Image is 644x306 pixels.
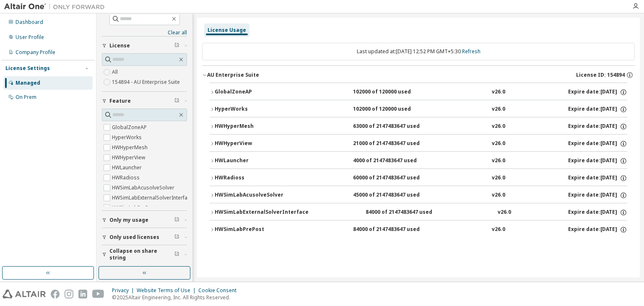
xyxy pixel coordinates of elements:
button: Only used licenses [102,228,187,246]
span: Only used licenses [109,234,159,241]
div: v26.0 [492,88,505,96]
div: v26.0 [492,174,505,182]
div: Expire date: [DATE] [568,88,627,96]
div: Company Profile [16,49,55,56]
span: Collapse on share string [109,248,174,261]
button: HWHyperView21000 of 2147483647 usedv26.0Expire date:[DATE] [210,135,627,153]
div: v26.0 [492,157,505,165]
label: HyperWorks [112,132,143,143]
span: Clear filter [174,217,179,223]
label: HWSimLabPrePost [112,203,158,213]
div: v26.0 [492,192,505,199]
div: HWSimLabAcusolveSolver [215,192,290,199]
label: 154894 - AU Enterprise Suite [112,77,182,87]
span: Feature [109,98,131,104]
div: v26.0 [492,226,505,233]
div: HWHyperMesh [215,123,290,130]
div: Expire date: [DATE] [568,106,627,113]
div: Expire date: [DATE] [568,192,627,199]
div: Managed [16,80,40,86]
div: License Usage [208,27,246,34]
img: linkedin.svg [78,290,87,298]
div: HWRadioss [215,174,290,182]
span: Clear filter [174,234,179,241]
div: Expire date: [DATE] [568,226,627,233]
span: Clear filter [174,251,179,258]
img: Altair One [4,3,109,11]
button: HWSimLabAcusolveSolver45000 of 2147483647 usedv26.0Expire date:[DATE] [210,186,627,205]
button: HyperWorks102000 of 120000 usedv26.0Expire date:[DATE] [210,100,627,119]
p: © 2025 Altair Engineering, Inc. All Rights Reserved. [112,294,241,301]
img: youtube.svg [92,290,104,298]
button: HWRadioss60000 of 2147483647 usedv26.0Expire date:[DATE] [210,169,627,187]
div: 21000 of 2147483647 used [353,140,428,148]
div: v26.0 [492,106,505,113]
div: Expire date: [DATE] [568,123,627,130]
div: HWSimLabExternalSolverInterface [215,209,309,216]
div: Expire date: [DATE] [568,157,627,165]
button: GlobalZoneAP102000 of 120000 usedv26.0Expire date:[DATE] [210,83,627,101]
button: Feature [102,92,187,110]
div: Website Terms of Use [137,287,198,294]
div: 60000 of 2147483647 used [353,174,428,182]
button: License [102,36,187,55]
div: On Prem [16,94,36,101]
div: License Settings [5,65,50,72]
button: AU Enterprise SuiteLicense ID: 154894 [202,66,635,84]
label: HWHyperMesh [112,143,149,153]
div: Dashboard [16,19,43,26]
div: v26.0 [498,209,511,216]
span: License ID: 154894 [576,72,625,78]
div: 84000 of 2147483647 used [366,209,441,216]
div: Expire date: [DATE] [568,140,627,148]
a: Refresh [462,48,480,55]
div: HWHyperView [215,140,290,148]
img: altair_logo.svg [3,290,46,298]
div: GlobalZoneAP [215,88,290,96]
label: HWRadioss [112,173,141,183]
div: Expire date: [DATE] [568,174,627,182]
span: License [109,42,130,49]
button: HWLauncher4000 of 2147483647 usedv26.0Expire date:[DATE] [210,152,627,170]
label: HWHyperView [112,153,147,163]
span: Clear filter [174,98,179,104]
button: HWSimLabPrePost84000 of 2147483647 usedv26.0Expire date:[DATE] [210,220,627,239]
div: Privacy [112,287,137,294]
div: Cookie Consent [198,287,241,294]
button: HWHyperMesh63000 of 2147483647 usedv26.0Expire date:[DATE] [210,117,627,136]
div: 63000 of 2147483647 used [353,123,428,130]
div: 102000 of 120000 used [353,88,428,96]
div: HWSimLabPrePost [215,226,290,233]
img: facebook.svg [51,290,60,298]
label: HWLauncher [112,163,143,173]
div: HyperWorks [215,106,290,113]
div: 102000 of 120000 used [353,106,428,113]
div: v26.0 [492,140,505,148]
button: Only my usage [102,211,187,229]
div: 45000 of 2147483647 used [353,192,428,199]
div: HWLauncher [215,157,290,165]
div: Expire date: [DATE] [568,209,627,216]
label: GlobalZoneAP [112,122,148,132]
div: v26.0 [492,123,505,130]
div: 84000 of 2147483647 used [353,226,428,233]
div: 4000 of 2147483647 used [353,157,428,165]
a: Clear all [102,29,187,36]
div: Last updated at: [DATE] 12:52 PM GMT+5:30 [202,43,635,60]
label: HWSimLabExternalSolverInterface [112,193,195,203]
label: HWSimLabAcusolveSolver [112,183,176,193]
label: All [112,67,119,77]
button: Collapse on share string [102,245,187,264]
div: User Profile [16,34,44,41]
img: instagram.svg [65,290,73,298]
button: HWSimLabExternalSolverInterface84000 of 2147483647 usedv26.0Expire date:[DATE] [210,203,627,222]
span: Only my usage [109,217,148,223]
span: Clear filter [174,42,179,49]
div: AU Enterprise Suite [207,72,259,78]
